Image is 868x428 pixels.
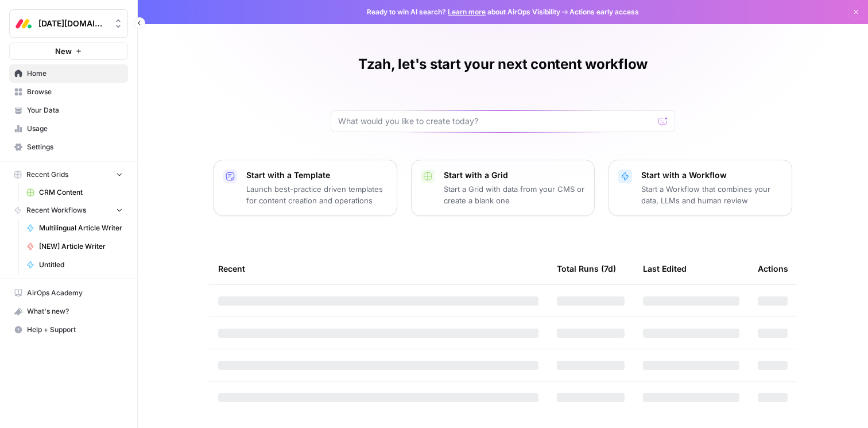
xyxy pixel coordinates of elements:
[643,253,687,284] div: Last Edited
[214,160,397,216] button: Start with a TemplateLaunch best-practice driven templates for content creation and operations
[21,219,128,237] a: Multilingual Article Writer
[557,253,616,284] div: Total Runs (7d)
[27,325,123,335] span: Help + Support
[27,68,123,79] span: Home
[9,101,128,119] a: Your Data
[246,183,387,206] p: Launch best-practice driven templates for content creation and operations
[444,183,585,206] p: Start a Grid with data from your CMS or create a blank one
[39,187,123,198] span: CRM Content
[39,260,123,270] span: Untitled
[641,169,782,181] p: Start with a Workflow
[55,45,72,57] span: New
[21,237,128,256] a: [NEW] Article Writer
[10,303,127,320] div: What's new?
[609,160,792,216] button: Start with a WorkflowStart a Workflow that combines your data, LLMs and human review
[21,256,128,274] a: Untitled
[9,202,128,219] button: Recent Workflows
[39,241,123,252] span: [NEW] Article Writer
[9,119,128,138] a: Usage
[641,183,782,206] p: Start a Workflow that combines your data, LLMs and human review
[9,83,128,101] a: Browse
[367,7,560,17] span: Ready to win AI search? about AirOps Visibility
[9,284,128,302] a: AirOps Academy
[448,7,486,16] a: Learn more
[13,13,34,34] img: Monday.com Logo
[9,64,128,83] a: Home
[444,169,585,181] p: Start with a Grid
[38,18,108,29] span: [DATE][DOMAIN_NAME]
[9,9,128,38] button: Workspace: Monday.com
[9,321,128,339] button: Help + Support
[27,288,123,298] span: AirOps Academy
[9,302,128,321] button: What's new?
[9,138,128,156] a: Settings
[9,43,128,60] button: New
[21,183,128,202] a: CRM Content
[411,160,595,216] button: Start with a GridStart a Grid with data from your CMS or create a blank one
[569,7,639,17] span: Actions early access
[358,55,648,74] h1: Tzah, let's start your next content workflow
[27,87,123,97] span: Browse
[39,223,123,233] span: Multilingual Article Writer
[218,253,538,284] div: Recent
[27,142,123,152] span: Settings
[9,166,128,183] button: Recent Grids
[26,205,86,215] span: Recent Workflows
[338,115,654,127] input: What would you like to create today?
[758,253,788,284] div: Actions
[246,169,387,181] p: Start with a Template
[27,124,123,134] span: Usage
[26,169,68,180] span: Recent Grids
[27,105,123,115] span: Your Data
